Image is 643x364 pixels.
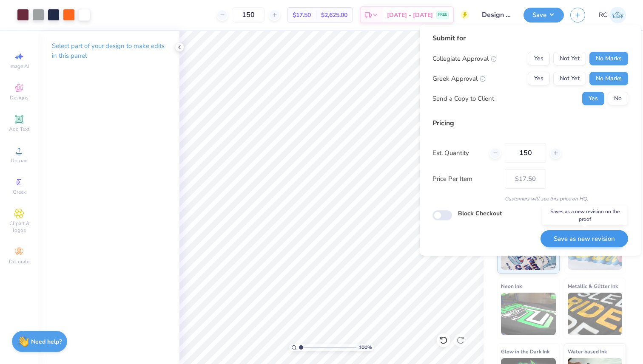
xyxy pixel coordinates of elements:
[31,338,62,346] strong: Need help?
[542,206,627,225] div: Saves as a new revision on the proof
[9,258,29,265] span: Decorate
[589,72,628,85] button: No Marks
[609,7,626,23] img: Rohan Chaurasia
[553,72,586,85] button: Not Yet
[501,293,556,335] img: Neon Ink
[432,174,498,184] label: Price Per Item
[524,8,564,23] button: Save
[599,7,626,23] a: RC
[387,11,433,20] span: [DATE] - [DATE]
[321,11,347,20] span: $2,625.00
[438,12,447,18] span: FREE
[358,344,372,351] span: 100 %
[432,33,628,43] div: Submit for
[432,195,628,203] div: Customers will see this price on HQ.
[599,10,607,20] span: RC
[568,347,607,356] span: Water based Ink
[568,282,618,291] span: Metallic & Glitter Ink
[475,6,517,23] input: Untitled Design
[582,92,604,105] button: Yes
[232,7,265,23] input: – –
[501,282,522,291] span: Neon Ink
[432,148,483,158] label: Est. Quantity
[432,74,486,84] div: Greek Approval
[568,293,623,335] img: Metallic & Glitter Ink
[501,347,549,356] span: Glow in the Dark Ink
[553,52,586,65] button: Not Yet
[528,72,550,85] button: Yes
[432,118,628,128] div: Pricing
[13,189,26,195] span: Greek
[458,209,502,218] label: Block Checkout
[11,157,28,164] span: Upload
[9,63,29,70] span: Image AI
[505,143,546,163] input: – –
[52,41,166,61] p: Select part of your design to make edits in this panel
[9,126,29,133] span: Add Text
[541,230,628,248] button: Save as new revision
[4,220,34,234] span: Clipart & logos
[528,52,550,65] button: Yes
[10,94,28,101] span: Designs
[608,92,628,105] button: No
[432,54,497,64] div: Collegiate Approval
[293,11,311,20] span: $17.50
[589,52,628,65] button: No Marks
[432,94,494,104] div: Send a Copy to Client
